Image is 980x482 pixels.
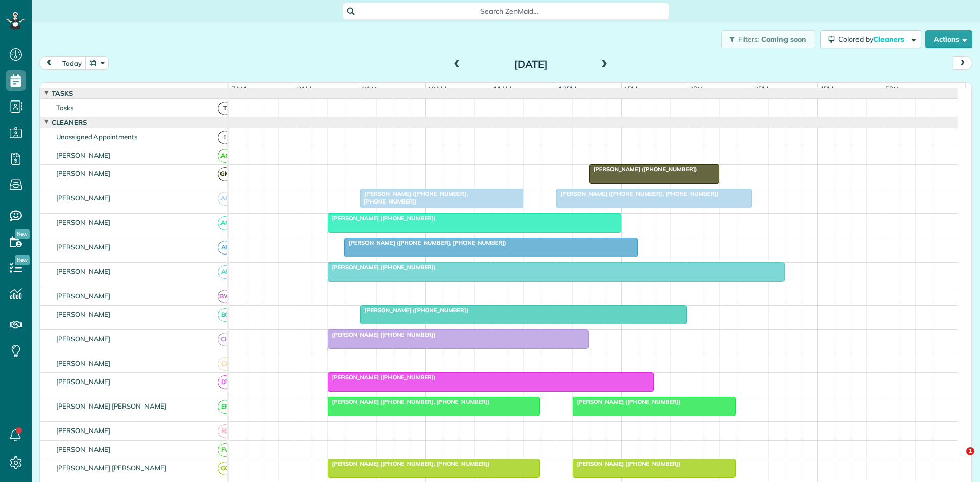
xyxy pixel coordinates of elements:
[295,85,314,93] span: 8am
[953,56,972,70] button: next
[589,166,698,173] span: [PERSON_NAME] ([PHONE_NUMBER])
[54,243,113,251] span: [PERSON_NAME]
[54,464,168,472] span: [PERSON_NAME] [PERSON_NAME]
[687,85,705,93] span: 2pm
[556,85,578,93] span: 12pm
[54,359,113,367] span: [PERSON_NAME]
[426,85,449,93] span: 10am
[15,255,30,265] span: New
[39,56,59,70] button: prev
[838,35,908,44] span: Colored by
[360,307,469,314] span: [PERSON_NAME] ([PHONE_NUMBER])
[218,443,232,457] span: FV
[556,190,719,197] span: [PERSON_NAME] ([PHONE_NUMBER], [PHONE_NUMBER])
[752,85,770,93] span: 3pm
[218,102,232,115] span: T
[218,424,232,438] span: EG
[218,333,232,346] span: CH
[467,59,595,70] h2: [DATE]
[622,85,640,93] span: 1pm
[360,190,468,205] span: [PERSON_NAME] ([PHONE_NUMBER], [PHONE_NUMBER])
[327,215,436,222] span: [PERSON_NAME] ([PHONE_NUMBER])
[925,30,972,48] button: Actions
[54,445,113,453] span: [PERSON_NAME]
[229,85,248,93] span: 7am
[491,85,514,93] span: 11am
[54,133,139,141] span: Unassigned Appointments
[54,377,113,386] span: [PERSON_NAME]
[54,104,76,112] span: Tasks
[327,374,436,381] span: [PERSON_NAME] ([PHONE_NUMBER])
[54,335,113,343] span: [PERSON_NAME]
[360,85,379,93] span: 9am
[218,216,232,230] span: AC
[15,229,30,239] span: New
[218,462,232,475] span: GG
[761,35,807,44] span: Coming soon
[327,460,491,467] span: [PERSON_NAME] ([PHONE_NUMBER], [PHONE_NUMBER])
[873,35,906,44] span: Cleaners
[218,308,232,322] span: BC
[945,447,970,472] iframe: Intercom live chat
[218,375,232,389] span: DT
[218,290,232,303] span: BW
[54,426,113,435] span: [PERSON_NAME]
[572,460,681,467] span: [PERSON_NAME] ([PHONE_NUMBER])
[54,218,113,226] span: [PERSON_NAME]
[344,239,507,246] span: [PERSON_NAME] ([PHONE_NUMBER], [PHONE_NUMBER])
[218,192,232,206] span: AB
[218,265,232,279] span: AF
[218,241,232,255] span: AF
[218,357,232,371] span: CL
[738,35,759,44] span: Filters:
[54,267,113,275] span: [PERSON_NAME]
[54,292,113,300] span: [PERSON_NAME]
[54,169,113,177] span: [PERSON_NAME]
[54,310,113,318] span: [PERSON_NAME]
[54,402,168,410] span: [PERSON_NAME] [PERSON_NAME]
[218,149,232,163] span: AC
[218,400,232,414] span: EP
[820,30,921,48] button: Colored byCleaners
[218,167,232,181] span: GM
[327,331,436,338] span: [PERSON_NAME] ([PHONE_NUMBER])
[58,56,86,70] button: today
[818,85,836,93] span: 4pm
[572,398,681,405] span: [PERSON_NAME] ([PHONE_NUMBER])
[966,447,974,455] span: 1
[327,398,491,405] span: [PERSON_NAME] ([PHONE_NUMBER], [PHONE_NUMBER])
[218,131,232,144] span: !
[883,85,901,93] span: 5pm
[50,89,75,97] span: Tasks
[50,118,89,126] span: Cleaners
[54,151,113,159] span: [PERSON_NAME]
[327,264,436,271] span: [PERSON_NAME] ([PHONE_NUMBER])
[54,194,113,202] span: [PERSON_NAME]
